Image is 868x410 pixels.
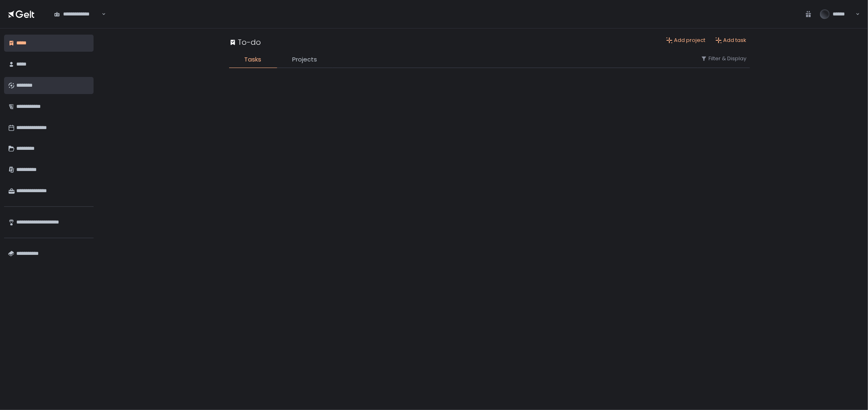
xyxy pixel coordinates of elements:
button: Filter & Display [701,55,747,62]
span: Tasks [245,55,262,64]
span: Projects [293,55,317,64]
div: To-do [229,37,261,48]
input: Search for option [101,10,101,18]
button: Add task [715,37,747,44]
div: Search for option [49,5,106,22]
button: Add project [666,37,706,44]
